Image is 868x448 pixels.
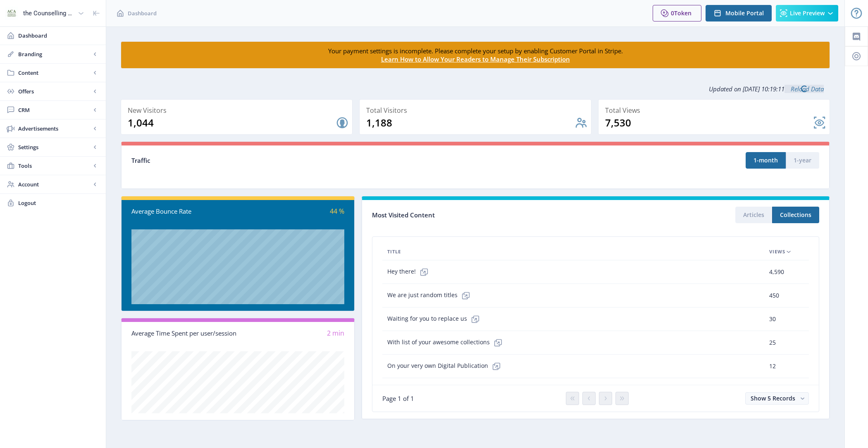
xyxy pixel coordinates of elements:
span: Account [18,180,91,188]
button: Mobile Portal [706,5,772,21]
span: Hey there! [387,264,432,280]
a: Learn How to Allow Your Readers to Manage Their Subscription [381,55,570,63]
span: Page 1 of 1 [382,394,414,403]
div: New Visitors [128,105,349,116]
img: properties.app_icon.jpeg [5,7,18,20]
span: Branding [18,50,91,58]
span: Token [674,9,692,17]
div: Traffic [131,156,475,165]
span: Waiting for you to replace us [387,311,484,327]
a: Reload Data [785,85,824,93]
div: Total Views [605,105,826,116]
button: 0Token [653,5,701,21]
span: Offers [18,87,91,95]
div: Total Visitors [366,105,587,116]
button: 1-month [746,152,786,169]
span: Tools [18,162,91,170]
button: Articles [735,207,772,223]
span: 25 [769,338,776,348]
span: 44 % [330,207,344,216]
div: Most Visited Content [372,209,596,222]
button: Live Preview [776,5,838,21]
span: Show 5 Records [751,394,795,402]
div: 1,188 [366,116,574,129]
div: 2 min [238,329,345,338]
span: CRM [18,106,91,114]
span: On your very own Digital Publication [387,358,505,374]
span: Settings [18,143,91,151]
div: 1,044 [128,116,336,129]
button: 1-year [786,152,819,169]
span: 12 [769,361,776,371]
span: Live Preview [790,10,825,17]
span: 450 [769,291,779,300]
div: the Counselling Australia Magazine [23,4,74,22]
span: Advertisements [18,124,91,133]
span: Views [769,247,785,257]
span: Dashboard [18,31,99,40]
span: Title [387,247,401,257]
span: With list of your awesome collections [387,334,506,351]
button: Collections [772,207,819,223]
span: We are just random titles [387,287,474,304]
button: Show 5 Records [745,392,809,405]
span: 4,590 [769,267,784,277]
div: Average Time Spent per user/session [131,329,238,338]
span: 30 [769,314,776,324]
span: Logout [18,199,99,207]
div: 7,530 [605,116,813,129]
div: Average Bounce Rate [131,207,238,216]
div: Your payment settings is incomplete. Please complete your setup by enabling Customer Portal in St... [297,47,654,63]
div: Updated on [DATE] 10:19:11 [121,79,830,99]
span: Mobile Portal [725,10,764,17]
span: Dashboard [128,9,157,17]
span: Content [18,69,91,77]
